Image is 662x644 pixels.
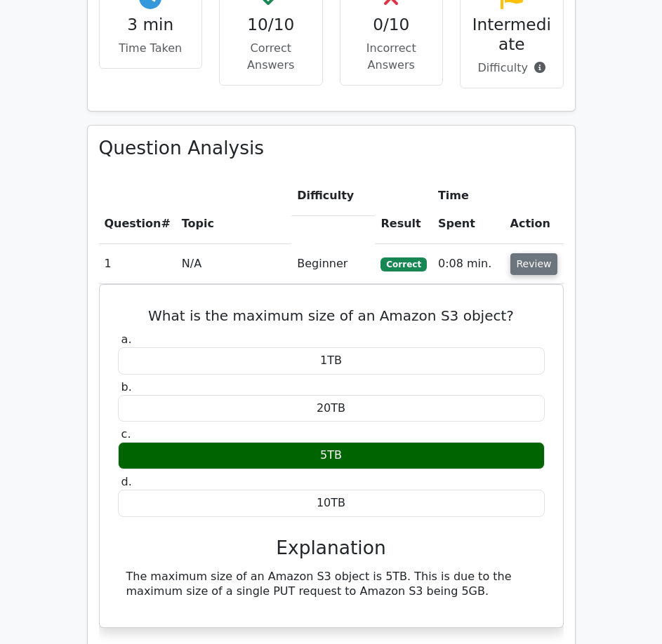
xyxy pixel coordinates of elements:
[111,15,191,34] h4: 3 min
[126,537,536,559] h3: Explanation
[121,380,132,394] span: b.
[472,15,552,54] h4: Intermediate
[118,347,545,375] div: 1TB
[118,490,545,517] div: 10TB
[121,333,132,346] span: a.
[111,40,191,57] p: Time Taken
[231,40,311,74] p: Correct Answers
[375,176,432,244] th: Result
[99,244,176,284] td: 1
[117,307,546,324] h5: What is the maximum size of an Amazon S3 object?
[118,442,545,469] div: 5TB
[432,244,505,284] td: 0:08 min.
[231,15,311,34] h4: 10/10
[99,137,564,159] h3: Question Analysis
[380,257,426,271] span: Correct
[118,395,545,422] div: 20TB
[352,40,432,74] p: Incorrect Answers
[352,15,432,34] h4: 0/10
[105,217,161,230] span: Question
[176,176,291,244] th: Topic
[121,475,132,488] span: d.
[472,60,552,76] p: Difficulty
[432,176,505,244] th: Time Spent
[505,176,564,244] th: Action
[510,253,558,275] button: Review
[126,570,536,599] div: The maximum size of an Amazon S3 object is 5TB. This is due to the maximum size of a single PUT r...
[121,427,131,441] span: c.
[176,244,291,284] td: N/A
[291,176,375,216] th: Difficulty
[99,176,176,244] th: #
[291,244,375,284] td: Beginner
